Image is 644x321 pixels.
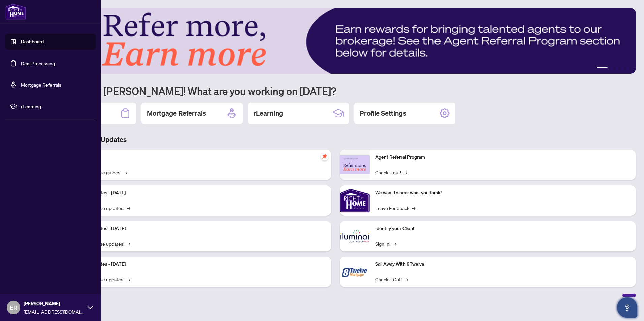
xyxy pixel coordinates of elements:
a: Check it Out!→ [375,276,408,283]
span: → [127,240,130,247]
h3: Brokerage & Industry Updates [35,135,636,144]
span: → [127,276,130,283]
span: → [127,204,130,212]
img: Agent Referral Program [340,155,370,174]
h2: rLearning [253,109,283,118]
a: Mortgage Referrals [21,82,61,88]
p: Platform Updates - [DATE] [71,225,326,233]
a: Deal Processing [21,60,55,66]
a: Sign In!→ [375,240,396,247]
span: → [393,240,396,247]
p: Sail Away With 8Twelve [375,261,631,268]
span: → [404,169,407,176]
p: Platform Updates - [DATE] [71,261,326,268]
span: rLearning [21,103,91,110]
button: 1 [597,67,608,70]
span: → [405,276,408,283]
p: Self-Help [71,154,326,161]
p: Identify your Client [375,225,631,233]
a: Dashboard [21,39,44,45]
button: 2 [610,67,613,70]
img: We want to hear what you think! [340,185,370,216]
span: → [412,204,415,212]
p: Agent Referral Program [375,154,631,161]
a: Check it out!→ [375,169,407,176]
span: [EMAIL_ADDRESS][DOMAIN_NAME] [24,308,84,315]
h2: Mortgage Referrals [147,109,206,118]
img: Identify your Client [340,221,370,251]
img: Slide 0 [35,8,636,74]
p: Platform Updates - [DATE] [71,189,326,197]
h2: Profile Settings [360,109,406,118]
span: [PERSON_NAME] [24,300,84,307]
img: Sail Away With 8Twelve [340,257,370,287]
button: 5 [626,67,629,70]
img: logo [5,3,26,20]
button: 3 [616,67,618,70]
h1: Welcome back [PERSON_NAME]! What are you working on [DATE]? [35,84,636,97]
button: 4 [621,67,624,70]
span: pushpin [321,152,329,160]
a: Leave Feedback→ [375,204,415,212]
span: ER [10,303,18,312]
p: We want to hear what you think! [375,189,631,197]
button: Open asap [617,297,637,318]
span: → [124,169,127,176]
